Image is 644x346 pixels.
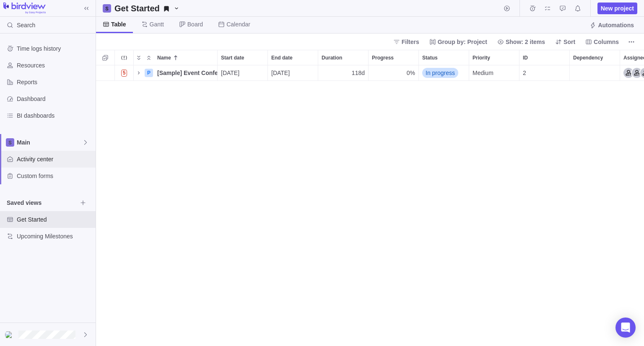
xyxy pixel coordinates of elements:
div: [Sample] Event Conference [154,65,217,80]
span: Priority [473,54,490,62]
span: Get Started [111,3,183,14]
img: Show [5,331,15,338]
span: My assignments [542,3,553,14]
span: Duration [322,54,342,62]
h2: Get Started [114,3,160,14]
span: Search [17,21,35,29]
a: Notifications [572,6,584,13]
img: logo [3,3,46,14]
span: More actions [626,36,637,48]
div: Duration [318,50,368,65]
span: New project [601,4,634,13]
span: Number of activities at risk [118,67,131,79]
span: 5 [121,70,127,77]
span: Gantt [150,20,164,28]
a: My assignments [542,6,553,13]
span: New project [597,3,637,14]
span: Dashboard [17,95,92,103]
div: Priority [469,65,519,81]
span: Resources [17,61,92,70]
div: Status [419,65,469,81]
a: Time logs [527,6,538,13]
div: Status [419,50,469,65]
div: In progress [419,65,469,80]
span: Notifications [572,3,584,14]
span: Automations [586,19,637,31]
span: Upcoming Milestones [17,232,92,240]
span: Approval requests [557,3,569,14]
span: Reports [17,78,92,86]
span: Columns [582,36,622,48]
div: Event Manager [623,68,634,78]
span: In progress [426,69,455,77]
span: Start timer [501,3,513,14]
span: Saved views [7,199,77,207]
span: End date [271,54,293,62]
span: Browse views [77,197,89,209]
div: Start date [218,65,268,81]
span: Start date [221,54,244,62]
div: 2 [519,65,569,80]
div: grid [96,65,644,346]
div: Trouble indication [115,65,134,81]
div: End date [268,50,318,65]
div: ID [519,65,570,81]
span: Time logs history [17,44,92,53]
span: Calendar [226,20,250,28]
span: Custom forms [17,172,92,180]
span: Columns [594,38,619,46]
span: 2 [523,69,526,77]
div: Open Intercom Messenger [615,318,636,338]
div: Medium [469,65,519,80]
span: Medium [473,69,493,77]
span: Activity center [17,155,92,163]
div: Start date [218,50,267,65]
a: Approval requests [557,6,569,13]
div: Progress [369,50,418,65]
span: 0% [407,69,415,77]
span: Get Started [17,215,92,224]
div: Priority [469,50,519,65]
span: Filters [402,38,419,46]
div: Logistics Coordinator [632,68,642,78]
span: Selection mode [99,52,111,64]
span: Group by: Project [438,38,487,46]
div: Progress [369,65,419,81]
span: Progress [372,54,394,62]
div: End date [268,65,318,81]
div: Name [154,50,217,65]
div: Name [134,65,218,81]
div: Dependency [570,65,620,81]
span: Filters [390,36,423,48]
span: Collapse [144,52,154,64]
span: Table [111,20,126,28]
span: Status [422,54,438,62]
span: Name [157,54,171,62]
span: Main [17,138,82,147]
span: [Sample] Event Conference [157,69,217,77]
span: Expand [134,52,144,64]
span: Sort [552,36,579,48]
span: ID [523,54,528,62]
span: [DATE] [271,69,290,77]
div: Duration [318,65,369,81]
span: Sort [563,38,575,46]
div: Dependency [570,50,620,65]
div: P [145,69,153,77]
span: Show: 2 items [494,36,548,48]
span: BI dashboards [17,111,92,120]
div: sophiegonthier@toquaht.ca [5,330,15,340]
span: [DATE] [221,69,239,77]
div: 0% [369,65,418,80]
span: 118d [352,69,365,77]
span: Group by: Project [426,36,491,48]
span: Dependency [573,54,603,62]
span: Show: 2 items [506,38,545,46]
span: Time logs [527,3,538,14]
span: Board [187,20,203,28]
div: ID [519,50,569,65]
span: Automations [598,21,634,29]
